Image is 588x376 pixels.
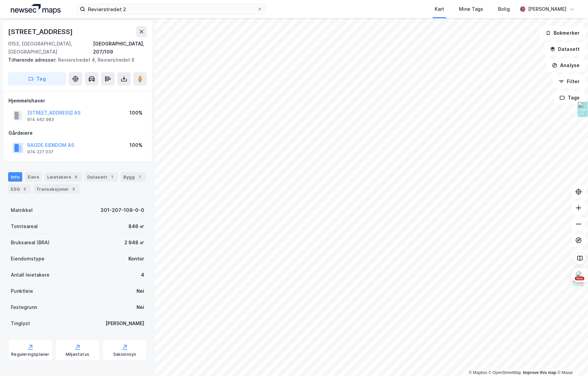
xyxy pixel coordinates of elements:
div: Tomteareal [11,222,38,230]
div: 4 [141,271,144,279]
div: [PERSON_NAME] [528,5,566,13]
button: Filter [553,75,585,88]
div: [STREET_ADDRESS] [8,26,74,37]
div: Bygg [121,172,146,182]
button: Tags [554,91,585,104]
div: 2 [21,186,28,192]
div: 846 ㎡ [128,222,144,230]
div: Info [8,172,22,182]
div: Bolig [498,5,510,13]
div: ESG [8,184,31,194]
div: 4 [72,174,79,180]
div: Saksinnsyn [113,352,136,357]
div: 301-207-109-0-0 [100,206,144,214]
div: Revierstredet 4, Revierstredet 6 [8,56,142,64]
div: Kontor [128,255,144,263]
div: Nei [136,287,144,295]
div: 914 462 983 [27,117,54,122]
div: Leietakere [44,172,82,182]
div: Gårdeiere [8,129,147,137]
iframe: Chat Widget [554,344,588,376]
div: Kart [435,5,444,13]
div: Eiendomstype [11,255,44,263]
div: Punktleie [11,287,33,295]
div: 100% [129,109,143,117]
span: Tilhørende adresser: [8,57,58,63]
div: Datasett [85,172,118,182]
div: Reguleringsplaner [11,352,49,357]
button: Datasett [544,42,585,56]
a: Improve this map [523,370,556,375]
div: 974 227 037 [27,149,54,155]
div: Mine Tags [459,5,483,13]
div: Antall leietakere [11,271,50,279]
a: OpenStreetMap [489,370,521,375]
div: Eiere [25,172,42,182]
button: Bokmerker [540,26,585,40]
div: 1 [136,174,143,180]
div: 2 948 ㎡ [124,239,144,247]
img: logo.a4113a55bc3d86da70a041830d287a7e.svg [11,4,61,14]
div: 100% [129,141,143,149]
div: Hjemmelshaver [8,97,147,105]
div: Transaksjoner [33,184,80,194]
a: Mapbox [469,370,487,375]
div: Tinglyst [11,319,30,327]
button: Analyse [546,59,585,72]
div: 3 [70,186,77,192]
div: 0153, [GEOGRAPHIC_DATA], [GEOGRAPHIC_DATA] [8,40,93,56]
input: Søk på adresse, matrikkel, gårdeiere, leietakere eller personer [85,4,257,14]
div: Nei [136,303,144,311]
div: Matrikkel [11,206,33,214]
div: Festegrunn [11,303,37,311]
button: Tag [8,72,66,86]
div: Bruksareal (BRA) [11,239,50,247]
div: Miljøstatus [66,352,89,357]
div: [GEOGRAPHIC_DATA], 207/109 [93,40,147,56]
div: 1 [109,174,115,180]
div: Kontrollprogram for chat [554,344,588,376]
div: [PERSON_NAME] [105,319,144,327]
